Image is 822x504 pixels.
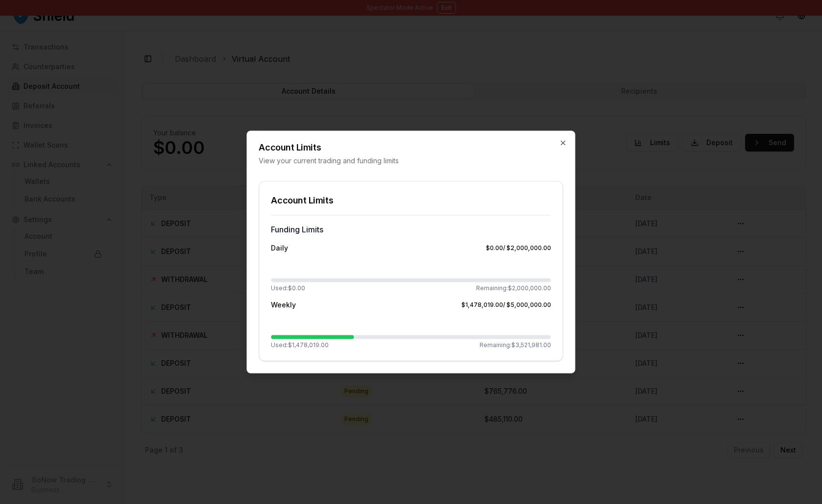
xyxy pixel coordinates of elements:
[271,194,551,207] div: Account Limits
[271,243,288,253] span: Daily
[271,341,329,349] span: Used: $1,478,019.00
[476,284,551,292] span: Remaining: $2,000,000.00
[259,143,563,152] h2: Account Limits
[271,284,305,292] span: Used: $0.00
[480,341,551,349] span: Remaining: $3,521,981.00
[271,300,296,310] span: Weekly
[461,301,551,309] div: $1,478,019.00 / $5,000,000.00
[486,244,551,252] div: $0.00 / $2,000,000.00
[271,224,551,235] h3: Funding Limits
[259,156,563,166] p: View your current trading and funding limits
